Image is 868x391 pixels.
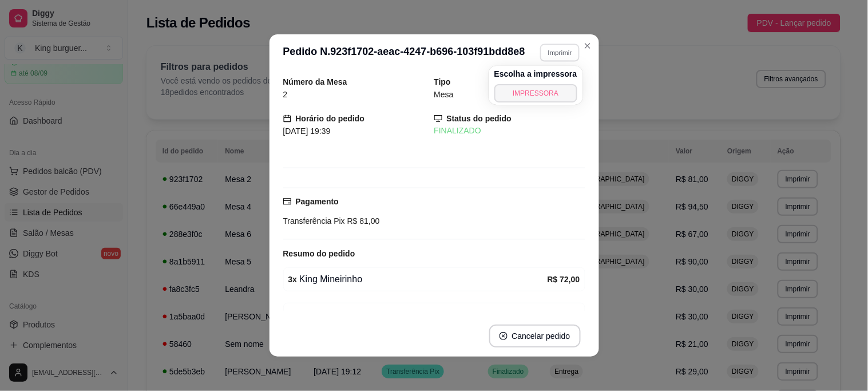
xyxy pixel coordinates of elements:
[283,198,291,206] span: credit-card
[283,249,355,258] strong: Resumo do pedido
[288,275,298,284] strong: 3 x
[578,37,597,55] button: Close
[283,127,331,136] span: [DATE] 19:39
[447,114,512,123] strong: Status do pedido
[283,90,288,99] span: 2
[283,77,347,86] strong: Número da Mesa
[283,44,525,62] h3: Pedido N. 923f1702-aeac-4247-b696-103f91bdd8e8
[548,275,580,284] strong: R$ 72,00
[540,44,580,61] button: Imprimir
[494,84,577,102] button: IMPRESSORA
[494,68,577,80] h4: Escolha a impressora
[434,77,451,86] strong: Tipo
[288,308,552,322] div: Coca cola lata
[552,310,580,319] strong: R$ 6,00
[283,114,291,123] span: calendar
[489,325,581,347] button: close-circleCancelar pedido
[345,216,380,226] span: R$ 81,00
[283,216,345,226] span: Transferência Pix
[434,125,585,137] div: FINALIZADO
[434,90,454,99] span: Mesa
[288,272,548,286] div: King Mineirinho
[296,114,365,123] strong: Horário do pedido
[434,114,442,123] span: desktop
[296,197,339,206] strong: Pagamento
[500,332,508,340] span: close-circle
[288,310,298,319] strong: 1 x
